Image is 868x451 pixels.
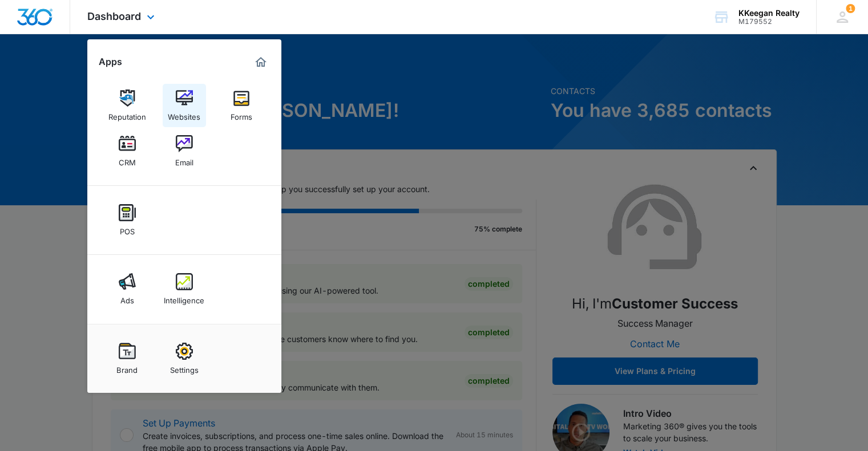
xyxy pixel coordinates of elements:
[846,4,855,13] div: notifications count
[120,290,134,305] div: Ads
[231,107,252,121] div: Forms
[119,152,136,167] div: CRM
[99,56,122,67] h2: Apps
[108,107,146,121] div: Reputation
[163,337,206,380] a: Settings
[738,9,800,18] div: account name
[106,84,149,127] a: Reputation
[163,129,206,173] a: Email
[220,84,263,127] a: Forms
[175,152,193,167] div: Email
[120,221,135,236] div: POS
[106,129,149,173] a: CRM
[87,10,141,22] span: Dashboard
[106,267,149,311] a: Ads
[170,360,199,375] div: Settings
[168,107,200,121] div: Websites
[116,360,138,375] div: Brand
[164,290,204,305] div: Intelligence
[106,198,149,242] a: POS
[163,267,206,311] a: Intelligence
[252,53,270,71] a: Marketing 360® Dashboard
[163,84,206,127] a: Websites
[106,337,149,380] a: Brand
[846,4,855,13] span: 1
[738,18,800,26] div: account id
